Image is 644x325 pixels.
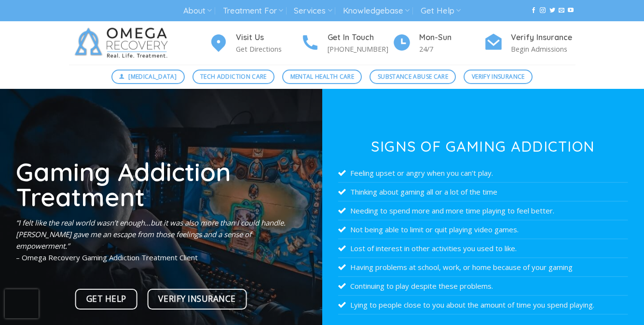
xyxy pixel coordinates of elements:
p: Begin Admissions [511,43,575,55]
li: Not being able to limit or quit playing video games. [338,220,628,239]
h4: Visit Us [236,31,301,44]
li: Lying to people close to you about the amount of time you spend playing. [338,296,628,314]
a: Follow on YouTube [568,7,574,14]
span: Verify Insurance [472,72,525,81]
li: Continuing to play despite these problems. [338,277,628,296]
span: Tech Addiction Care [200,72,267,81]
a: Mental Health Care [282,70,362,84]
a: Verify Insurance [148,289,247,310]
h4: Get In Touch [328,31,392,44]
span: Substance Abuse Care [378,72,448,81]
h3: Signs of Gaming Addiction [338,139,628,154]
img: Omega Recovery [69,21,178,65]
p: – Omega Recovery Gaming Addiction Treatment Client [16,217,306,263]
a: Follow on Twitter [549,7,555,14]
em: “I felt like the real world wasn’t enough…but it was also more than I could handle. [PERSON_NAME]... [16,218,286,251]
li: Lost of interest in other activities you used to like. [338,239,628,258]
h1: Gaming Addiction Treatment [16,159,306,210]
span: Get Help [86,292,126,306]
h4: Mon-Sun [419,31,484,44]
a: Get Help [421,2,461,20]
a: About [183,2,212,20]
a: Send us an email [559,7,564,14]
a: Treatment For [223,2,283,20]
li: Needing to spend more and more time playing to feel better. [338,201,628,220]
iframe: reCAPTCHA [5,289,39,318]
a: Get In Touch [PHONE_NUMBER] [301,31,392,55]
a: [MEDICAL_DATA] [111,70,185,84]
a: Verify Insurance Begin Admissions [484,31,575,55]
p: 24/7 [419,43,484,55]
span: Mental Health Care [290,72,354,81]
li: Having problems at school, work, or home because of your gaming [338,258,628,277]
a: Tech Addiction Care [192,70,275,84]
h4: Verify Insurance [511,31,575,44]
a: Follow on Facebook [531,7,536,14]
a: Get Help [75,289,137,310]
a: Visit Us Get Directions [209,31,301,55]
a: Services [294,2,332,20]
li: Feeling upset or angry when you can’t play. [338,164,628,183]
li: Thinking about gaming all or a lot of the time [338,183,628,201]
a: Substance Abuse Care [370,70,456,84]
a: Follow on Instagram [540,7,546,14]
a: Knowledgebase [343,2,410,20]
p: Get Directions [236,43,301,55]
a: Verify Insurance [464,70,533,84]
span: [MEDICAL_DATA] [128,72,177,81]
span: Verify Insurance [158,292,235,306]
p: [PHONE_NUMBER] [328,43,392,55]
